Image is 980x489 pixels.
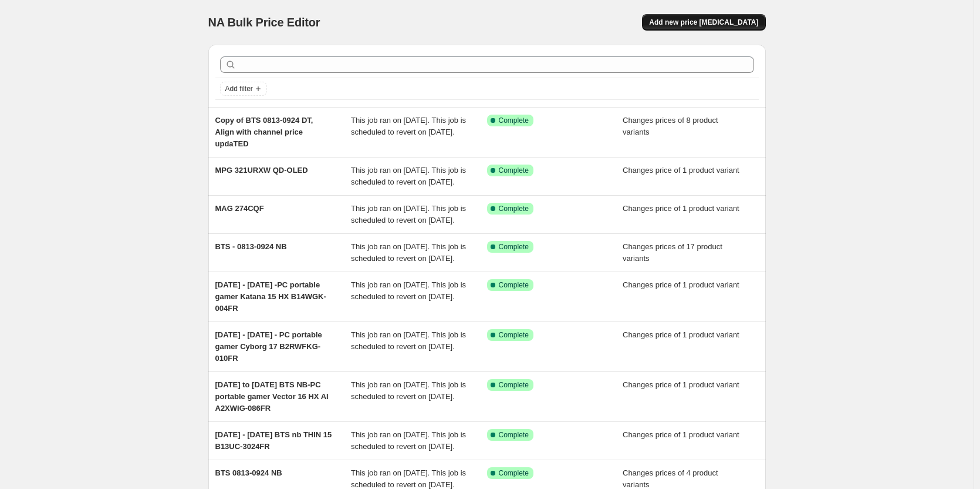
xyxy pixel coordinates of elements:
[351,430,466,451] span: This job ran on [DATE]. This job is scheduled to revert on [DATE].
[351,280,466,301] span: This job ran on [DATE]. This job is scheduled to revert on [DATE].
[623,280,739,289] span: Changes price of 1 product variant
[351,204,466,225] span: This job ran on [DATE]. This job is scheduled to revert on [DATE].
[351,116,466,136] span: This job ran on [DATE]. This job is scheduled to revert on [DATE].
[499,204,529,213] span: Complete
[351,380,466,401] span: This job ran on [DATE]. This job is scheduled to revert on [DATE].
[499,280,529,290] span: Complete
[499,166,529,175] span: Complete
[215,380,329,413] span: [DATE] to [DATE] BTS NB-PC portable gamer Vector 16 HX AI A2XWIG-086FR
[215,204,264,213] span: MAG 274CQF
[215,468,282,477] span: BTS 0813-0924 NB
[215,330,322,363] span: [DATE] - [DATE] - PC portable gamer Cyborg 17 B2RWFKG-010FR
[499,468,529,478] span: Complete
[499,116,529,125] span: Complete
[215,242,287,251] span: BTS - 0813-0924 NB
[220,82,267,96] button: Add filter
[623,468,718,489] span: Changes prices of 4 product variants
[623,166,739,175] span: Changes price of 1 product variant
[351,468,466,489] span: This job ran on [DATE]. This job is scheduled to revert on [DATE].
[215,430,332,451] span: [DATE] - [DATE] BTS nb THIN 15 B13UC-3024FR
[623,330,739,339] span: Changes price of 1 product variant
[351,242,466,263] span: This job ran on [DATE]. This job is scheduled to revert on [DATE].
[623,242,722,263] span: Changes prices of 17 product variants
[215,280,326,313] span: [DATE] - [DATE] -PC portable gamer Katana 15 HX B14WGK-004FR
[208,16,320,29] span: NA Bulk Price Editor
[623,430,739,439] span: Changes price of 1 product variant
[499,330,529,340] span: Complete
[499,430,529,440] span: Complete
[351,166,466,186] span: This job ran on [DATE]. This job is scheduled to revert on [DATE].
[623,204,739,213] span: Changes price of 1 product variant
[642,14,765,31] button: Add new price [MEDICAL_DATA]
[351,330,466,351] span: This job ran on [DATE]. This job is scheduled to revert on [DATE].
[499,242,529,252] span: Complete
[215,166,308,175] span: MPG 321URXW QD-OLED
[623,116,718,136] span: Changes prices of 8 product variants
[225,84,253,93] span: Add filter
[215,116,313,148] span: Copy of BTS 0813-0924 DT, Align with channel price updaTED
[649,18,758,27] span: Add new price [MEDICAL_DATA]
[499,380,529,390] span: Complete
[623,380,739,389] span: Changes price of 1 product variant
